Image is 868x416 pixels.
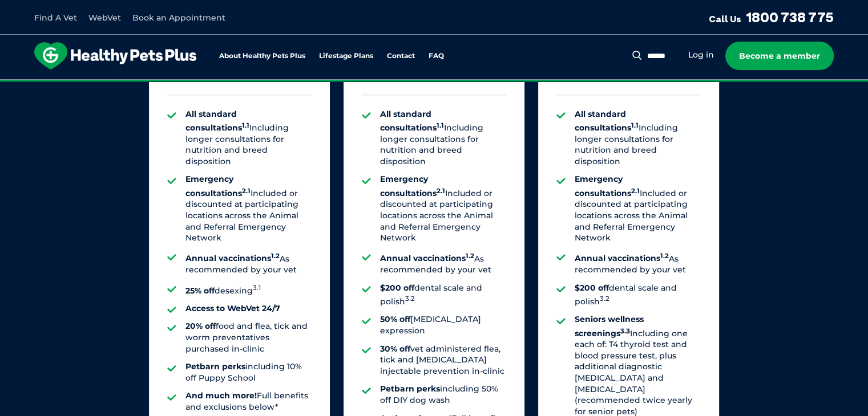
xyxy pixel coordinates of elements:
li: including 50% off DIY dog wash [380,384,506,406]
sup: 2.1 [242,186,251,194]
a: Log in [688,50,714,60]
sup: 1.1 [437,121,444,129]
strong: All standard consultations [185,109,249,133]
sup: 2.1 [437,186,445,194]
sup: 2.1 [631,186,640,194]
strong: Petbarn perks [185,361,245,372]
img: hpp-logo [34,42,196,70]
strong: Emergency consultations [380,174,445,198]
li: Including longer consultations for nutrition and breed disposition [575,109,701,168]
strong: Petbarn perks [380,384,440,394]
sup: 3.3 [620,327,630,335]
li: As recommended by your vet [380,251,506,276]
li: Included or discounted at participating locations across the Animal and Referral Emergency Network [380,174,506,243]
li: As recommended by your vet [575,251,701,276]
li: Included or discounted at participating locations across the Animal and Referral Emergency Network [185,174,312,243]
button: Search [630,50,644,61]
li: vet administered flea, tick and [MEDICAL_DATA] injectable prevention in-clinic [380,344,506,377]
strong: Access to WebVet 24/7 [185,303,280,313]
strong: 30% off [380,344,410,354]
sup: 1.1 [631,121,639,129]
li: Included or discounted at participating locations across the Animal and Referral Emergency Network [575,174,701,243]
a: FAQ [429,52,444,60]
strong: 50% off [380,314,410,324]
strong: 25% off [185,285,215,295]
a: About Healthy Pets Plus [219,52,305,60]
strong: $200 off [575,283,609,293]
sup: 1.1 [242,121,249,129]
strong: Annual vaccinations [380,253,474,263]
strong: Annual vaccinations [575,253,669,263]
sup: 3.2 [405,295,415,303]
a: WebVet [88,13,121,23]
a: Become a member [725,42,834,70]
li: [MEDICAL_DATA] expression [380,314,506,336]
span: Proactive, preventative wellness program designed to keep your pet healthier and happier for longer [221,80,647,90]
li: Including longer consultations for nutrition and breed disposition [185,109,312,168]
sup: 1.2 [466,252,474,260]
sup: 1.2 [271,252,280,260]
strong: All standard consultations [380,109,444,133]
strong: And much more! [185,390,257,401]
li: food and flea, tick and worm preventatives purchased in-clinic [185,321,312,354]
strong: Seniors wellness screenings [575,314,644,338]
li: including 10% off Puppy School [185,361,312,384]
a: Contact [387,52,415,60]
span: Call Us [709,13,741,25]
li: dental scale and polish [380,283,506,308]
strong: Annual vaccinations [185,253,280,263]
sup: 1.2 [660,252,669,260]
strong: Emergency consultations [185,174,251,198]
a: Find A Vet [34,13,77,23]
a: Call Us1800 738 775 [709,9,834,26]
li: dental scale and polish [575,283,701,308]
strong: $200 off [380,283,414,293]
a: Book an Appointment [132,13,225,23]
strong: Emergency consultations [575,174,640,198]
li: Including longer consultations for nutrition and breed disposition [380,109,506,168]
strong: All standard consultations [575,109,639,133]
li: desexing [185,283,312,296]
a: Lifestage Plans [319,52,373,60]
li: As recommended by your vet [185,251,312,276]
li: Full benefits and exclusions below* [185,390,312,413]
strong: 20% off [185,321,216,331]
sup: 3.2 [600,295,609,303]
sup: 3.1 [253,284,261,292]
